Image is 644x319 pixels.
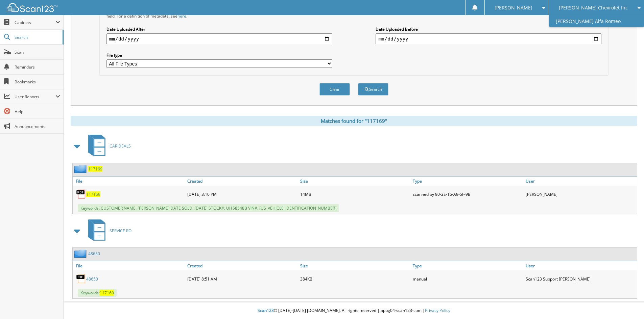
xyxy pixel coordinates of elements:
[78,289,117,297] span: Keywords:
[411,261,524,270] a: Type
[73,177,186,186] a: File
[299,272,411,286] div: 384KB
[299,261,411,270] a: Size
[15,79,60,85] span: Bookmarks
[411,272,524,286] div: manual
[559,6,628,10] span: [PERSON_NAME] Chevrolet Inc
[524,187,637,201] div: [PERSON_NAME]
[411,177,524,186] a: Type
[15,34,59,40] span: Search
[524,272,637,286] div: Scan123 Support [PERSON_NAME]
[411,187,524,201] div: scanned by 90-2E-16-A9-5F-9B
[524,261,637,270] a: User
[7,3,57,12] img: scan123-logo-white.svg
[110,143,131,149] span: CAR DEALS
[106,26,332,32] label: Date Uploaded After
[76,189,86,199] img: PDF.png
[73,261,186,270] a: File
[76,274,86,284] img: TIF.png
[86,191,100,197] a: 117169
[186,261,299,270] a: Created
[78,204,339,212] span: Keywords: CUSTOMER NAME: [PERSON_NAME] DATE SOLD: [DATE] STOCK#: UJ158548B VIN#: [US_VEHICLE_IDEN...
[100,290,114,296] span: 117169
[74,249,88,258] img: folder2.png
[110,228,132,234] span: SERVICE RO
[177,13,186,19] a: here
[186,272,299,286] div: [DATE] 8:51 AM
[425,308,450,313] a: Privacy Policy
[88,166,102,172] a: 117169
[376,26,601,32] label: Date Uploaded Before
[319,83,350,96] button: Clear
[74,165,88,173] img: folder2.png
[299,177,411,186] a: Size
[15,64,60,70] span: Reminders
[15,94,55,100] span: User Reports
[106,52,332,58] label: File type
[299,187,411,201] div: 14MB
[376,33,601,44] input: end
[524,177,637,186] a: User
[84,133,131,159] a: CAR DEALS
[549,15,644,27] a: [PERSON_NAME] Alfa Romeo
[610,287,644,319] iframe: Chat Widget
[64,302,644,319] div: © [DATE]-[DATE] [DOMAIN_NAME]. All rights reserved | appg04-scan123-com |
[15,124,60,129] span: Announcements
[84,217,132,244] a: SERVICE RO
[258,308,274,313] span: Scan123
[495,6,532,10] span: [PERSON_NAME]
[15,109,60,114] span: Help
[358,83,388,96] button: Search
[71,116,637,126] div: Matches found for "117169"
[106,33,332,44] input: start
[86,276,98,282] a: 48650
[186,177,299,186] a: Created
[88,251,100,257] a: 48650
[15,49,60,55] span: Scan
[15,20,55,25] span: Cabinets
[186,187,299,201] div: [DATE] 3:10 PM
